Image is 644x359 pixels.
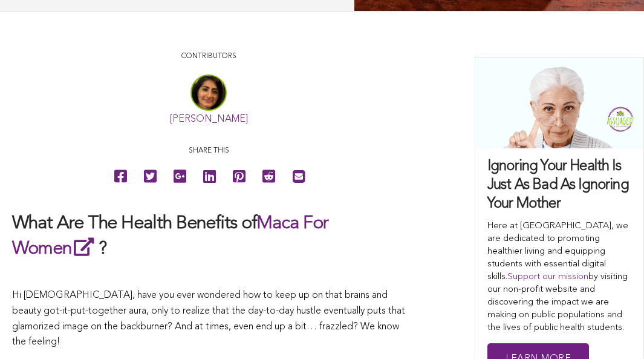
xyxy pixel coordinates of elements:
p: CONTRIBUTORS [12,51,405,62]
span: Hi [DEMOGRAPHIC_DATA], have you ever wondered how to keep up on that brains and beauty got-it-put... [12,291,405,347]
a: [PERSON_NAME] [170,114,248,124]
a: Maca For Women [12,214,328,258]
iframe: Chat Widget [584,301,644,359]
h2: What Are The Health Benefits of ? [12,212,405,261]
p: Share this [12,145,405,157]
